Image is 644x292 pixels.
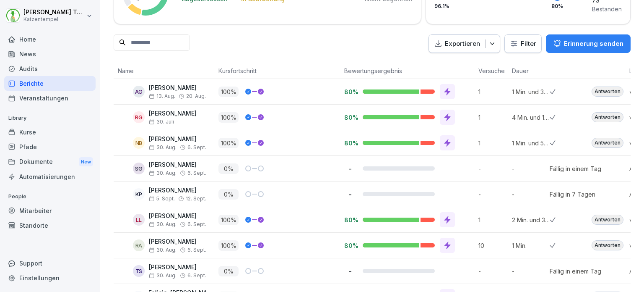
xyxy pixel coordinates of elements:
div: RA [133,239,145,251]
div: Fällig in einem Tag [550,164,601,173]
a: Veranstaltungen [4,91,96,105]
p: 100 % [218,112,239,123]
span: 13. Aug. [149,93,175,99]
span: 30. Aug. [149,273,177,279]
div: Support [4,256,96,271]
div: Antworten [592,240,623,250]
p: 100 % [218,87,239,97]
p: 1 [478,87,508,96]
div: TS [133,265,145,277]
p: - [478,190,508,199]
div: KP [133,188,145,200]
button: Filter [505,35,541,53]
div: RG [133,111,145,123]
p: Katzentempel [23,16,85,22]
a: DokumenteNew [4,154,96,170]
span: 30. Aug. [149,170,177,176]
span: 12. Sept. [186,196,206,202]
p: Bewertungsergebnis [344,66,470,75]
p: 100 % [218,215,239,225]
span: 30. Aug. [149,247,177,253]
p: - [344,267,356,275]
div: New [79,157,93,167]
span: 20. Aug. [186,93,206,99]
p: Exportieren [445,39,480,49]
p: - [512,190,550,199]
button: Exportieren [428,34,500,53]
p: 0 % [218,189,239,200]
span: 30. Aug. [149,145,177,150]
p: 80% [344,139,356,147]
div: Filter [510,39,536,48]
a: News [4,47,96,61]
div: Bestanden [592,5,622,13]
div: Fällig in 7 Tagen [550,190,595,199]
div: Fällig in einem Tag [550,267,601,276]
p: 0 % [218,163,239,174]
a: Audits [4,61,96,76]
a: Kurse [4,125,96,139]
p: [PERSON_NAME] [149,264,206,271]
span: 6. Sept. [187,247,206,253]
span: 6. Sept. [187,170,206,176]
a: Pfade [4,139,96,154]
div: LL [133,214,145,226]
p: 4 Min. und 12 Sek. [512,113,550,122]
p: [PERSON_NAME] [149,187,206,194]
div: NB [133,137,145,149]
div: Einstellungen [4,271,96,285]
p: - [512,164,550,173]
p: - [478,267,508,276]
p: Erinnerung senden [564,39,623,48]
div: 80 % [551,4,563,9]
div: Mitarbeiter [4,203,96,218]
p: 100 % [218,240,239,251]
p: [PERSON_NAME] [149,213,206,220]
div: SG [133,163,145,174]
span: 6. Sept. [187,221,206,227]
a: Automatisierungen [4,169,96,184]
p: [PERSON_NAME] [149,161,206,168]
p: 80% [344,88,356,96]
div: 96.1 % [434,4,588,9]
div: AG [133,86,145,97]
p: - [344,165,356,173]
p: 80% [344,216,356,224]
p: 1 [478,139,508,147]
a: Berichte [4,76,96,91]
button: Erinnerung senden [546,34,631,53]
p: [PERSON_NAME] [149,136,206,143]
p: - [478,164,508,173]
span: 6. Sept. [187,145,206,150]
span: 30. Aug. [149,221,177,227]
span: 6. Sept. [187,273,206,279]
div: Antworten [592,112,623,122]
a: Home [4,32,96,47]
span: 30. Juli [149,119,174,125]
a: Standorte [4,218,96,233]
div: Antworten [592,215,623,225]
p: 2 Min. und 39 Sek. [512,216,550,224]
p: 100 % [218,138,239,148]
p: Versuche [478,66,504,75]
p: Library [4,111,96,125]
div: Antworten [592,87,623,97]
p: 1 Min. und 36 Sek. [512,87,550,96]
p: 1 Min. [512,241,550,250]
p: 1 [478,113,508,122]
p: Kursfortschritt [218,66,336,75]
span: 5. Sept. [149,196,175,202]
p: [PERSON_NAME] [149,84,206,92]
p: [PERSON_NAME] Terjung [23,9,85,16]
p: People [4,190,96,203]
p: 1 Min. und 5 Sek. [512,139,550,147]
div: Dokumente [4,154,96,170]
p: - [512,267,550,276]
p: Dauer [512,66,545,75]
